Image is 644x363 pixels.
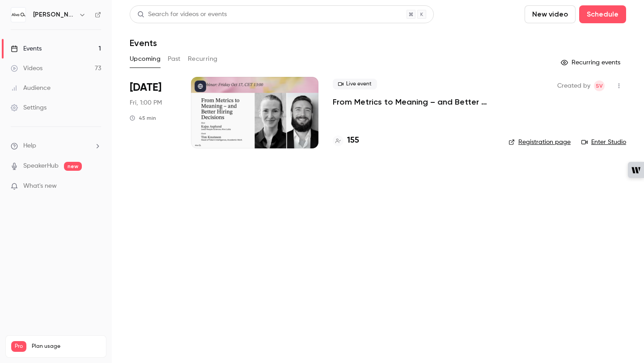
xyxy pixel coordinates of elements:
button: Recurring [188,52,218,66]
span: Pro [11,341,26,352]
div: Oct 17 Fri, 1:00 PM (Europe/Stockholm) [130,77,177,148]
span: Help [23,141,36,151]
span: Sara Vinell [594,80,605,91]
span: What's new [23,181,57,191]
a: 155 [333,135,359,147]
button: Schedule [579,5,626,23]
h6: [PERSON_NAME] Labs [33,10,75,19]
span: Plan usage [32,343,101,350]
span: Fri, 1:00 PM [130,98,162,107]
div: Search for videos or events [137,10,227,19]
button: Recurring events [557,55,626,70]
a: From Metrics to Meaning – and Better Hiring Decisions [333,97,494,107]
span: Live event [333,79,377,89]
iframe: Noticeable Trigger [90,182,101,190]
h4: 155 [347,135,359,147]
div: Events [11,44,42,53]
div: 45 min [130,114,156,122]
li: help-dropdown-opener [11,141,101,151]
a: Enter Studio [581,138,626,147]
div: Settings [11,103,47,112]
a: Registration page [508,138,571,147]
h1: Events [130,38,157,48]
button: Upcoming [130,52,161,66]
span: new [64,162,82,171]
button: New video [525,5,576,23]
img: Alva Labs [11,8,25,22]
button: Past [168,52,181,66]
div: Videos [11,64,42,73]
div: Audience [11,84,51,93]
span: SV [596,80,603,91]
span: Created by [557,80,590,91]
a: SpeakerHub [23,161,59,171]
span: [DATE] [130,80,161,95]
